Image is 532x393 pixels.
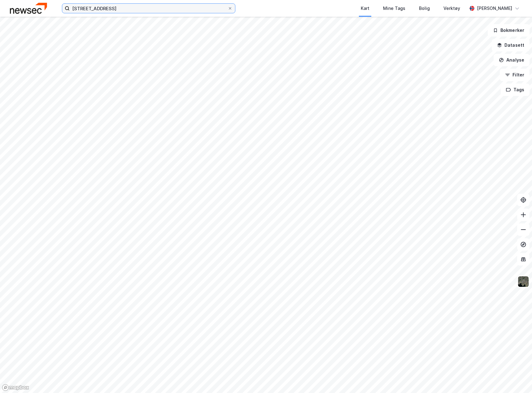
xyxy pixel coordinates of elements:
div: Kontrollprogram for chat [501,363,532,393]
img: 9k= [517,276,529,287]
iframe: Chat Widget [501,363,532,393]
img: newsec-logo.f6e21ccffca1b3a03d2d.png [10,3,47,14]
button: Tags [501,84,530,96]
input: Søk på adresse, matrikkel, gårdeiere, leietakere eller personer [70,4,228,13]
div: Mine Tags [383,5,405,12]
div: Bolig [419,5,430,12]
div: Verktøy [443,5,460,12]
button: Bokmerker [488,24,530,37]
div: [PERSON_NAME] [477,5,512,12]
button: Datasett [492,39,530,51]
button: Analyse [494,54,530,66]
a: Mapbox homepage [2,384,29,391]
div: Kart [361,5,369,12]
button: Filter [500,69,530,81]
